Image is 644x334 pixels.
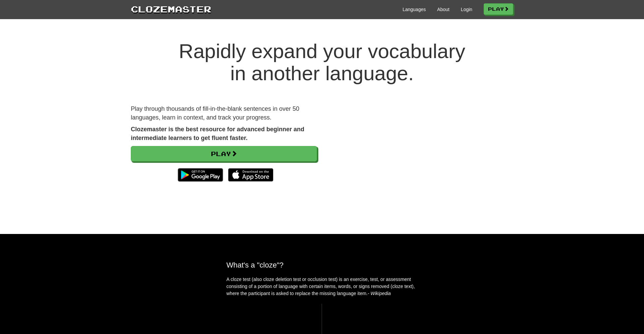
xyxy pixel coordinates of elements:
a: About [437,6,449,13]
h2: What's a "cloze"? [226,261,418,269]
a: Login [461,6,472,13]
img: Download_on_the_App_Store_Badge_US-UK_135x40-25178aeef6eb6b83b96f5f2d004eda3bffbb37122de64afbaef7... [228,168,273,182]
a: Play [484,3,513,15]
em: - Wikipedia [368,291,391,296]
p: Play through thousands of fill-in-the-blank sentences in over 50 languages, learn in context, and... [131,105,317,122]
a: Languages [402,6,426,13]
p: A cloze test (also cloze deletion test or occlusion test) is an exercise, test, or assessment con... [226,276,418,297]
img: Get it on Google Play [174,165,226,185]
a: Clozemaster [131,3,211,15]
a: Play [131,146,317,161]
strong: Clozemaster is the best resource for advanced beginner and intermediate learners to get fluent fa... [131,126,304,141]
